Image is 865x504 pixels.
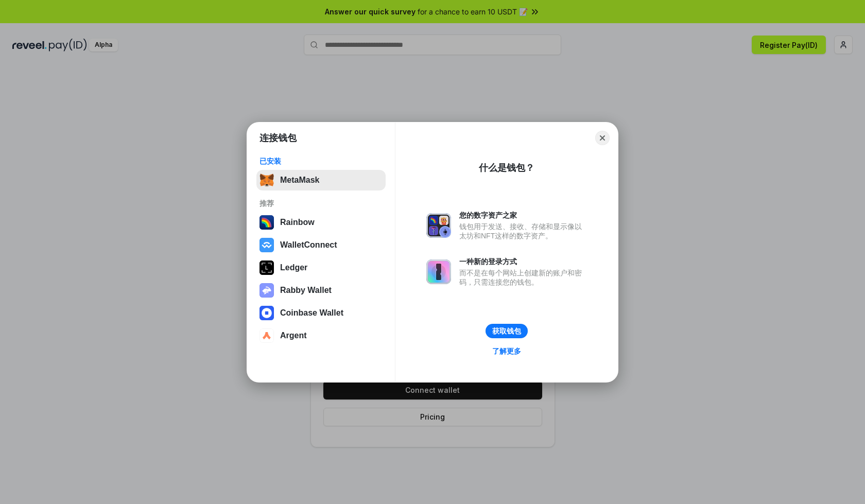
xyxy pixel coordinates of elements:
[256,303,386,323] button: Coinbase Wallet
[256,212,386,233] button: Rainbow
[479,162,534,174] div: 什么是钱包？
[259,238,274,252] img: svg+xml,%3Csvg%20width%3D%2228%22%20height%3D%2228%22%20viewBox%3D%220%200%2028%2028%22%20fill%3D...
[492,326,521,336] div: 获取钱包
[256,235,386,255] button: WalletConnect
[280,218,315,227] div: Rainbow
[280,331,307,340] div: Argent
[259,260,274,275] img: svg+xml,%3Csvg%20xmlns%3D%22http%3A%2F%2Fwww.w3.org%2F2000%2Fsvg%22%20width%3D%2228%22%20height%3...
[459,268,587,287] div: 而不是在每个网站上创建新的账户和密码，只需连接您的钱包。
[259,199,383,208] div: 推荐
[280,263,307,272] div: Ledger
[459,257,587,266] div: 一种新的登录方式
[259,173,274,187] img: svg+xml,%3Csvg%20fill%3D%22none%22%20height%3D%2233%22%20viewBox%3D%220%200%2035%2033%22%20width%...
[259,328,274,343] img: svg+xml,%3Csvg%20width%3D%2228%22%20height%3D%2228%22%20viewBox%3D%220%200%2028%2028%22%20fill%3D...
[259,215,274,230] img: svg+xml,%3Csvg%20width%3D%22120%22%20height%3D%22120%22%20viewBox%3D%220%200%20120%20120%22%20fil...
[280,176,319,185] div: MetaMask
[492,346,521,356] div: 了解更多
[459,211,587,220] div: 您的数字资产之家
[426,213,451,238] img: svg+xml,%3Csvg%20xmlns%3D%22http%3A%2F%2Fwww.w3.org%2F2000%2Fsvg%22%20fill%3D%22none%22%20viewBox...
[459,222,587,240] div: 钱包用于发送、接收、存储和显示像以太坊和NFT这样的数字资产。
[486,344,527,358] a: 了解更多
[280,308,343,318] div: Coinbase Wallet
[256,325,386,346] button: Argent
[259,306,274,320] img: svg+xml,%3Csvg%20width%3D%2228%22%20height%3D%2228%22%20viewBox%3D%220%200%2028%2028%22%20fill%3D...
[486,324,528,338] button: 获取钱包
[256,170,386,190] button: MetaMask
[595,131,610,145] button: Close
[280,286,332,295] div: Rabby Wallet
[259,157,383,166] div: 已安装
[256,257,386,278] button: Ledger
[280,240,337,250] div: WalletConnect
[259,283,274,298] img: svg+xml,%3Csvg%20xmlns%3D%22http%3A%2F%2Fwww.w3.org%2F2000%2Fsvg%22%20fill%3D%22none%22%20viewBox...
[259,132,297,144] h1: 连接钱包
[426,259,451,284] img: svg+xml,%3Csvg%20xmlns%3D%22http%3A%2F%2Fwww.w3.org%2F2000%2Fsvg%22%20fill%3D%22none%22%20viewBox...
[256,280,386,301] button: Rabby Wallet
